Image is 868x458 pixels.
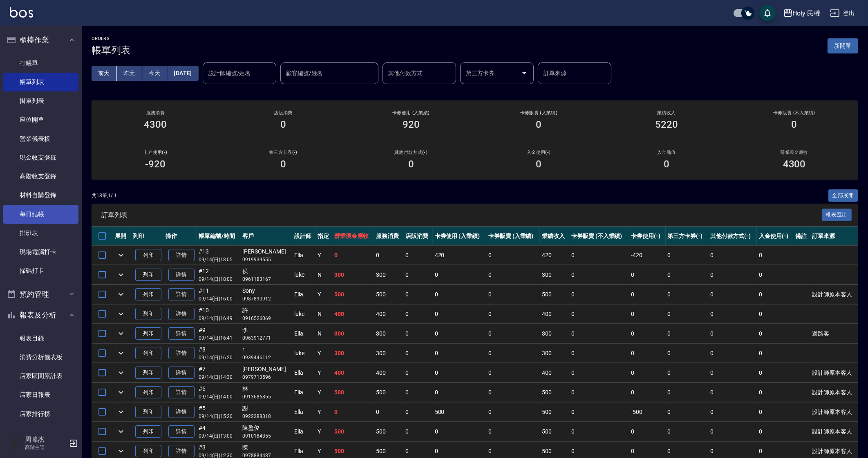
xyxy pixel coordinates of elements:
button: 列印 [135,308,161,320]
a: 詳情 [168,386,195,399]
td: #9 [197,324,241,343]
p: 09/14 (日) 18:00 [199,276,239,283]
td: 0 [403,265,433,285]
div: [PERSON_NAME] [242,247,290,256]
td: 0 [666,324,708,343]
td: 0 [486,246,540,265]
td: luke [292,265,315,285]
th: 入金使用(-) [757,227,793,246]
h3: 0 [408,158,414,170]
a: 詳情 [168,308,195,320]
h3: 0 [536,158,541,170]
td: 0 [757,285,793,304]
td: Y [315,246,332,265]
a: 詳情 [168,406,195,418]
td: 0 [433,285,486,304]
p: 09/14 (日) 15:20 [199,413,239,420]
td: 0 [629,265,666,285]
th: 服務消費 [374,227,403,246]
button: 列印 [135,425,161,438]
div: 林 [242,385,290,393]
td: 0 [757,363,793,382]
h2: 業績收入 [613,110,721,116]
td: 0 [708,422,757,441]
td: 0 [433,324,486,343]
th: 卡券販賣 (入業績) [486,227,540,246]
td: 0 [666,402,708,422]
button: 預約管理 [3,284,78,305]
p: 0939446112 [242,354,290,361]
a: 詳情 [168,269,195,281]
td: 0 [666,383,708,402]
td: #5 [197,402,241,422]
button: Holy 民權 [780,5,824,22]
button: 列印 [135,445,161,458]
td: N [315,265,332,285]
button: 列印 [135,269,161,281]
td: Y [315,285,332,304]
a: 詳情 [168,367,195,379]
td: 0 [666,344,708,363]
button: 列印 [135,347,161,360]
td: 設計師原本客人 [810,383,858,402]
p: 09/14 (日) 16:41 [199,334,239,342]
button: expand row [115,367,127,379]
td: -420 [629,246,666,265]
h2: 入金儲值 [613,150,721,155]
button: 櫃檯作業 [3,29,78,51]
button: expand row [115,406,127,418]
td: 0 [403,305,433,324]
button: expand row [115,386,127,398]
td: Ella [292,363,315,382]
td: 0 [757,344,793,363]
h3: 0 [664,158,669,170]
td: 0 [569,305,629,324]
td: 0 [629,285,666,304]
td: 0 [666,305,708,324]
h3: 0 [792,119,797,130]
button: 列印 [135,406,161,418]
th: 訂單來源 [810,227,858,246]
td: Y [315,363,332,382]
td: #10 [197,305,241,324]
div: 許 [242,306,290,315]
td: 0 [757,422,793,441]
td: 0 [374,402,403,422]
a: 材料自購登錄 [3,186,78,205]
td: 0 [486,344,540,363]
td: #8 [197,344,241,363]
button: 全部展開 [828,189,859,202]
td: N [315,324,332,343]
span: 訂單列表 [101,211,822,219]
h3: 0 [280,158,286,170]
button: [DATE] [167,66,198,81]
td: 0 [666,285,708,304]
td: 設計師原本客人 [810,402,858,422]
td: 0 [403,363,433,382]
div: Sony [242,287,290,295]
button: expand row [115,269,127,281]
td: 0 [486,265,540,285]
h2: 營業現金應收 [740,150,848,155]
td: Y [315,402,332,422]
th: 帳單編號/時間 [197,227,241,246]
td: #13 [197,246,241,265]
td: 0 [757,246,793,265]
td: 0 [374,246,403,265]
td: 0 [403,383,433,402]
button: 報表匯出 [822,209,852,221]
td: 0 [757,305,793,324]
td: 0 [569,344,629,363]
td: 0 [569,363,629,382]
td: 300 [332,344,374,363]
button: 今天 [142,66,168,81]
td: 0 [486,422,540,441]
td: 過路客 [810,324,858,343]
td: Ella [292,383,315,402]
td: 0 [569,422,629,441]
p: 09/14 (日) 13:00 [199,432,239,440]
td: 0 [708,363,757,382]
p: 09/14 (日) 18:05 [199,256,239,263]
td: 0 [403,285,433,304]
th: 指定 [315,227,332,246]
